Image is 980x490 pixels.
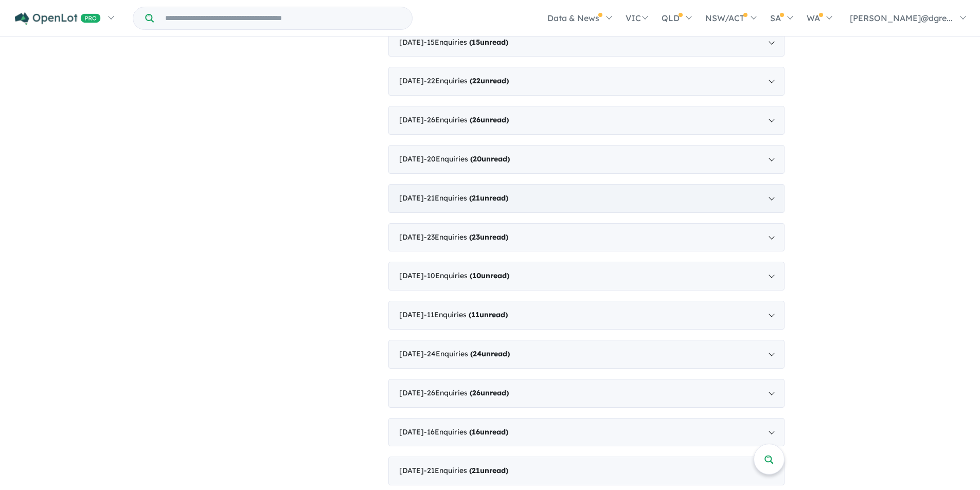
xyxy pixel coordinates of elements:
span: 26 [472,388,480,397]
span: 20 [473,154,482,164]
span: 26 [472,115,480,124]
span: [PERSON_NAME]@dgre... [850,13,953,23]
img: Openlot PRO Logo White [15,12,101,25]
strong: ( unread) [470,76,509,85]
div: [DATE] [388,340,785,369]
strong: ( unread) [469,427,508,437]
div: [DATE] [388,301,785,330]
span: 21 [472,466,480,475]
strong: ( unread) [470,349,510,358]
span: - 15 Enquir ies [424,38,508,47]
strong: ( unread) [469,232,508,242]
div: [DATE] [388,418,785,447]
span: - 10 Enquir ies [424,271,509,280]
span: 21 [472,193,480,203]
span: - 26 Enquir ies [424,388,509,397]
div: [DATE] [388,67,785,96]
div: [DATE] [388,145,785,174]
strong: ( unread) [469,466,508,475]
div: [DATE] [388,262,785,291]
div: [DATE] [388,184,785,213]
div: [DATE] [388,28,785,57]
strong: ( unread) [469,38,508,47]
div: [DATE] [388,106,785,135]
span: 23 [472,232,480,242]
strong: ( unread) [469,310,508,319]
span: - 21 Enquir ies [424,193,508,203]
span: - 26 Enquir ies [424,115,509,124]
strong: ( unread) [470,115,509,124]
div: [DATE] [388,457,785,485]
span: - 16 Enquir ies [424,427,508,437]
strong: ( unread) [470,271,509,280]
span: 24 [473,349,482,358]
span: - 23 Enquir ies [424,232,508,242]
span: - 20 Enquir ies [424,154,510,164]
input: Try estate name, suburb, builder or developer [156,7,410,29]
div: [DATE] [388,223,785,252]
span: - 24 Enquir ies [424,349,510,358]
span: - 22 Enquir ies [424,76,509,85]
span: 10 [472,271,481,280]
strong: ( unread) [470,154,510,164]
div: [DATE] [388,379,785,408]
span: 16 [472,427,480,437]
span: - 21 Enquir ies [424,466,508,475]
span: - 11 Enquir ies [424,310,508,319]
span: 15 [472,38,480,47]
strong: ( unread) [470,388,509,397]
span: 11 [471,310,479,319]
span: 22 [472,76,480,85]
strong: ( unread) [469,193,508,203]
